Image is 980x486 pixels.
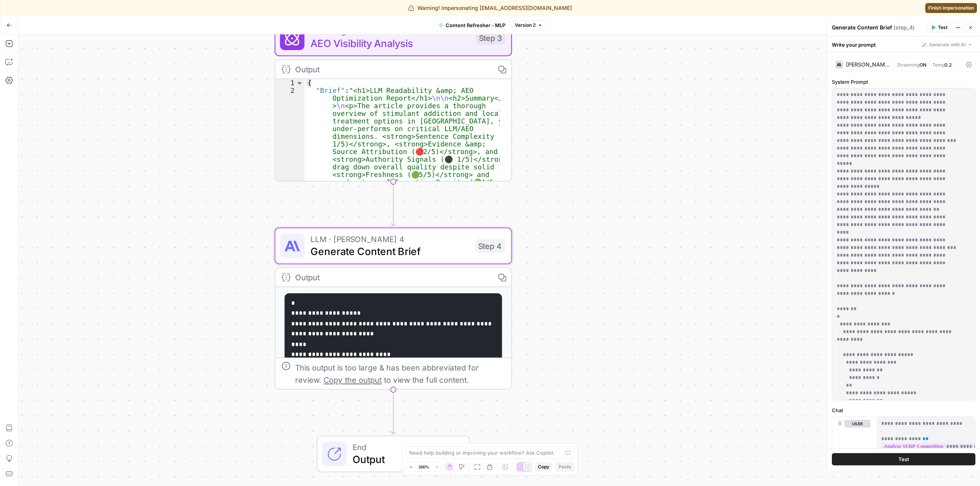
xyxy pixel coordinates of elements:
span: | [926,60,932,68]
button: Test [832,453,975,465]
div: EndOutput [274,436,512,472]
span: Test [898,455,909,463]
button: Test [928,23,951,33]
span: Content Refresher - MLP [446,21,505,29]
div: Write your prompt [827,37,980,52]
div: Generate Content Brief [832,24,925,31]
div: Power AgentAEO Visibility AnalysisStep 3Output{ "Brief":"<h1>LLM Readability &amp; AEO Optimizati... [274,20,512,182]
button: Version 2 [511,20,546,30]
span: 200% [418,464,429,470]
label: System Prompt [832,78,975,86]
span: Copy [538,463,549,470]
span: Generate with AI [929,41,965,48]
span: Paste [559,463,571,470]
span: Version 2 [515,22,536,29]
span: Copy the output [323,375,382,384]
span: Test [938,24,947,31]
label: Chat [832,406,975,414]
div: Output [295,63,488,75]
button: Copy [535,462,552,472]
span: ( step_4 ) [893,24,915,31]
button: Generate with AI [919,40,975,50]
span: Streaming [897,62,920,68]
span: Toggle code folding, rows 1 through 3 [295,79,304,87]
a: Finish impersonation [925,3,977,13]
button: user [844,420,871,427]
span: 0.2 [944,62,952,68]
span: LLM · [PERSON_NAME] 4 [310,233,469,245]
div: 1 [275,79,304,87]
button: Paste [555,462,574,472]
div: Warning! Impersonating [EMAIL_ADDRESS][DOMAIN_NAME] [408,4,572,12]
g: Edge from step_4 to end [391,390,395,434]
span: Finish impersonation [928,5,974,11]
span: Generate Content Brief [310,244,469,259]
button: Content Refresher - MLP [434,19,510,31]
span: ON [920,62,926,68]
div: This output is too large & has been abbreviated for review. to view the full content. [295,361,505,386]
div: Step 4 [475,239,505,253]
span: Output [353,452,457,467]
span: | [893,60,897,68]
span: Temp [932,62,944,68]
div: Output [295,271,488,283]
div: Step 3 [476,31,505,45]
div: [PERSON_NAME] 4 [846,62,890,67]
span: AEO Visibility Analysis [310,36,470,51]
g: Edge from step_3 to step_4 [391,182,395,226]
span: End [353,441,457,453]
